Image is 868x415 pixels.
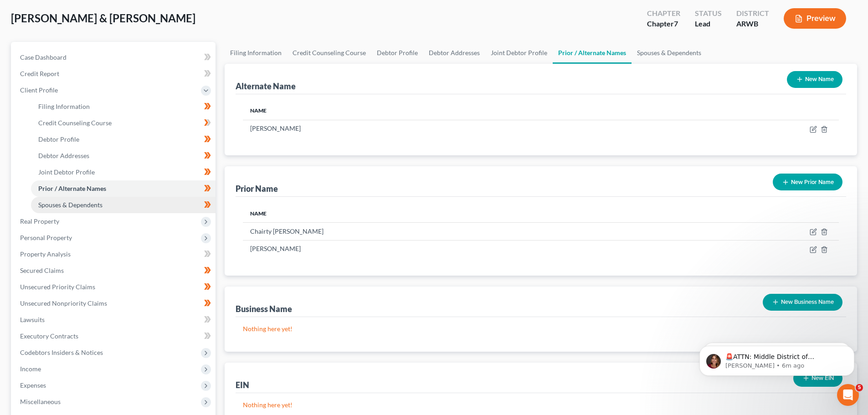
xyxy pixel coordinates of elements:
span: Miscellaneous [20,398,61,405]
span: Codebtors Insiders & Notices [20,348,103,356]
div: District [736,8,769,19]
div: Status [695,8,722,19]
a: Credit Report [13,66,216,82]
span: Property Analysis [20,250,71,258]
span: Debtor Addresses [38,152,89,159]
iframe: Intercom notifications message [686,327,868,390]
a: Secured Claims [13,262,216,279]
a: Debtor Addresses [31,148,216,164]
span: Secured Claims [20,266,64,274]
span: Prior / Alternate Names [38,184,106,192]
span: Income [20,365,41,373]
span: Spouses & Dependents [38,201,103,209]
span: Credit Report [20,70,59,77]
span: Case Dashboard [20,53,67,61]
span: Debtor Profile [38,135,79,143]
a: Executory Contracts [13,328,216,344]
a: Unsecured Nonpriority Claims [13,295,216,312]
span: Executory Contracts [20,332,78,340]
span: Expenses [20,381,46,389]
span: Unsecured Priority Claims [20,283,95,291]
div: Lead [695,19,722,29]
a: Filing Information [31,98,216,115]
a: Prior / Alternate Names [31,180,216,197]
th: Name [243,204,664,222]
a: Spouses & Dependents [632,42,707,64]
a: Credit Counseling Course [31,115,216,131]
a: Spouses & Dependents [31,197,216,213]
div: Alternate Name [236,81,296,92]
div: Chapter [647,19,680,29]
span: Credit Counseling Course [38,119,112,127]
span: Joint Debtor Profile [38,168,95,176]
div: Business Name [236,303,292,314]
a: Unsecured Priority Claims [13,279,216,295]
iframe: Intercom live chat [837,384,859,406]
span: Personal Property [20,234,72,241]
th: Name [243,102,625,120]
a: Property Analysis [13,246,216,262]
p: Nothing here yet! [243,400,839,410]
span: Unsecured Nonpriority Claims [20,299,107,307]
span: 5 [856,384,863,391]
a: Debtor Profile [371,42,423,64]
a: Joint Debtor Profile [485,42,553,64]
span: 7 [674,19,678,28]
a: Debtor Profile [31,131,216,148]
div: EIN [236,379,249,390]
a: Credit Counseling Course [287,42,371,64]
button: New Business Name [763,294,842,311]
span: Filing Information [38,102,90,110]
a: Case Dashboard [13,49,216,66]
td: Chairty [PERSON_NAME] [243,223,664,240]
span: Real Property [20,217,59,225]
div: Prior Name [236,183,278,194]
button: New Name [787,71,842,88]
div: ARWB [736,19,769,29]
a: Debtor Addresses [423,42,485,64]
div: Chapter [647,8,680,19]
a: Filing Information [225,42,287,64]
p: Nothing here yet! [243,324,839,333]
td: [PERSON_NAME] [243,120,625,137]
a: Lawsuits [13,312,216,328]
td: [PERSON_NAME] [243,240,664,257]
span: [PERSON_NAME] & [PERSON_NAME] [11,11,195,25]
span: Client Profile [20,86,58,94]
span: Lawsuits [20,316,45,323]
button: Preview [784,8,846,29]
a: Prior / Alternate Names [553,42,632,64]
button: New Prior Name [773,174,842,190]
a: Joint Debtor Profile [31,164,216,180]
